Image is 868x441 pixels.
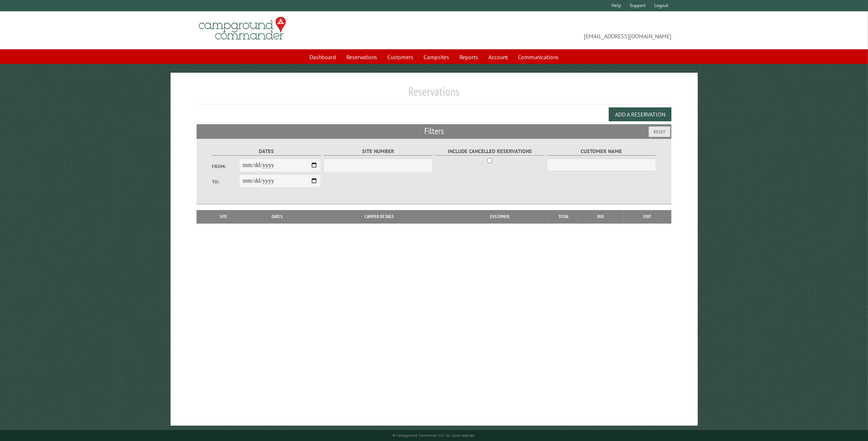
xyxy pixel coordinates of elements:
h1: Reservations [197,84,672,104]
a: Reservations [342,50,381,64]
button: Add a Reservation [609,107,671,121]
th: Camper Details [308,210,450,223]
label: To: [212,178,239,185]
label: Dates [212,147,321,156]
small: © Campground Commander LLC. All rights reserved. [393,433,476,438]
a: Account [484,50,512,64]
label: Customer Name [547,147,656,156]
th: Dates [247,210,308,223]
th: Due [578,210,623,223]
a: Customers [383,50,418,64]
label: Site Number [324,147,433,156]
th: Customer [450,210,549,223]
th: Edit [623,210,672,223]
label: From: [212,163,239,170]
label: Include Cancelled Reservations [435,147,545,156]
a: Communications [514,50,563,64]
a: Reports [455,50,483,64]
a: Campsites [419,50,454,64]
th: Site [200,210,247,223]
h2: Filters [197,124,672,138]
a: Dashboard [305,50,340,64]
span: [EMAIL_ADDRESS][DOMAIN_NAME] [434,20,672,41]
th: Total [549,210,578,223]
button: Reset [649,126,670,137]
img: Campground Commander [197,14,288,43]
